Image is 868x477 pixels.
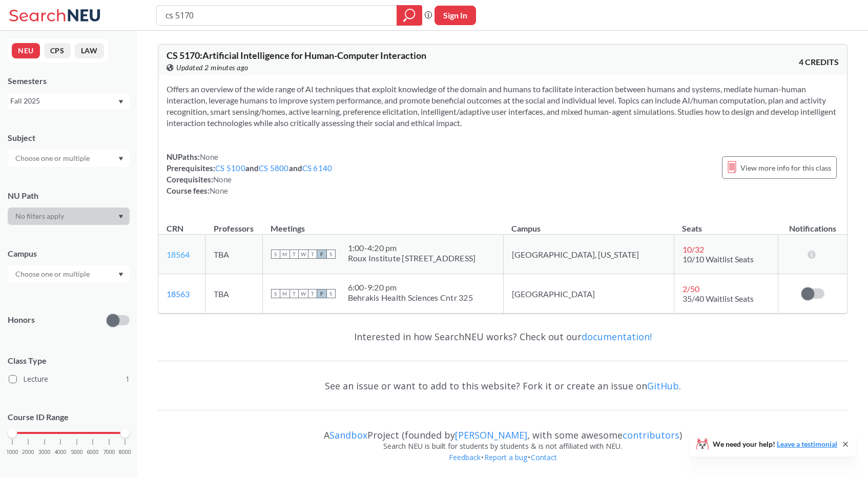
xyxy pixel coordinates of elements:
span: F [317,289,326,298]
span: 6000 [87,449,99,455]
span: View more info for this class [740,161,831,174]
a: documentation! [582,330,652,343]
span: T [308,250,317,259]
button: Sign In [435,6,476,25]
span: 10/10 Waitlist Seats [683,254,754,264]
p: Honors [8,314,35,326]
span: M [280,250,290,259]
th: Campus [503,213,674,235]
th: Professors [205,213,262,235]
span: T [290,250,299,259]
span: 4 CREDITS [799,56,839,68]
span: W [299,289,308,298]
a: CS 5100 [215,163,245,173]
div: 6:00 - 9:20 pm [348,282,473,293]
p: Course ID Range [8,411,130,423]
div: NU Path [8,190,130,201]
th: Notifications [778,213,847,235]
a: CS 6140 [302,163,333,173]
span: W [299,250,308,259]
svg: Dropdown arrow [118,157,123,161]
div: Search NEU is built for students by students & is not affiliated with NEU. [158,441,848,452]
div: magnifying glass [397,5,422,26]
a: Contact [530,452,557,462]
input: Choose one or multiple [10,152,96,164]
span: M [280,289,290,298]
button: NEU [12,43,40,58]
div: Dropdown arrow [8,265,130,283]
label: Lecture [9,372,130,386]
a: Leave a testimonial [777,440,837,448]
span: 1 [126,374,130,385]
div: Dropdown arrow [8,150,130,167]
span: CS 5170 : Artificial Intelligence for Human-Computer Interaction [167,50,426,61]
span: 1000 [6,449,18,455]
span: 4000 [54,449,67,455]
div: Roux Institute [STREET_ADDRESS] [348,253,476,263]
div: Behrakis Health Sciences Cntr 325 [348,293,473,303]
div: CRN [167,223,183,234]
svg: Dropdown arrow [118,273,123,277]
span: 8000 [119,449,131,455]
div: Interested in how SearchNEU works? Check out our [158,322,848,351]
div: Semesters [8,75,130,87]
a: 18564 [167,250,190,259]
span: S [326,289,336,298]
td: TBA [205,274,262,314]
span: F [317,250,326,259]
span: T [308,289,317,298]
span: 35/40 Waitlist Seats [683,294,754,303]
svg: Dropdown arrow [118,100,123,104]
div: 1:00 - 4:20 pm [348,243,476,253]
span: We need your help! [713,441,837,448]
td: TBA [205,235,262,274]
th: Seats [674,213,778,235]
span: 5000 [71,449,83,455]
div: A Project (founded by , with some awesome ) [158,420,848,441]
th: Meetings [262,213,503,235]
span: 2 / 50 [683,284,699,294]
a: Report a bug [484,452,528,462]
div: Dropdown arrow [8,208,130,225]
span: T [290,289,299,298]
span: None [213,175,232,184]
a: [PERSON_NAME] [455,429,527,441]
div: NUPaths: Prerequisites: and and Corequisites: Course fees: [167,151,332,196]
button: CPS [44,43,71,58]
div: See an issue or want to add to this website? Fork it or create an issue on . [158,371,848,401]
span: Updated 2 minutes ago [176,62,249,73]
span: None [210,186,228,195]
span: S [271,289,280,298]
svg: magnifying glass [403,8,416,23]
span: S [326,250,336,259]
div: Subject [8,132,130,143]
span: None [200,152,218,161]
div: Fall 2025 [10,95,117,107]
span: Class Type [8,355,130,366]
a: Sandbox [329,429,367,441]
input: Choose one or multiple [10,268,96,280]
span: S [271,250,280,259]
section: Offers an overview of the wide range of AI techniques that exploit knowledge of the domain and hu... [167,84,839,129]
button: LAW [75,43,104,58]
span: 3000 [38,449,51,455]
a: CS 5800 [259,163,289,173]
a: 18563 [167,289,190,299]
a: GitHub [647,380,679,392]
div: Campus [8,248,130,259]
span: 7000 [103,449,115,455]
svg: Dropdown arrow [118,215,123,219]
div: Fall 2025Dropdown arrow [8,93,130,109]
a: Feedback [448,452,481,462]
td: [GEOGRAPHIC_DATA], [US_STATE] [503,235,674,274]
input: Class, professor, course number, "phrase" [164,7,389,24]
span: 2000 [22,449,34,455]
span: 10 / 32 [683,244,704,254]
td: [GEOGRAPHIC_DATA] [503,274,674,314]
a: contributors [623,429,679,441]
